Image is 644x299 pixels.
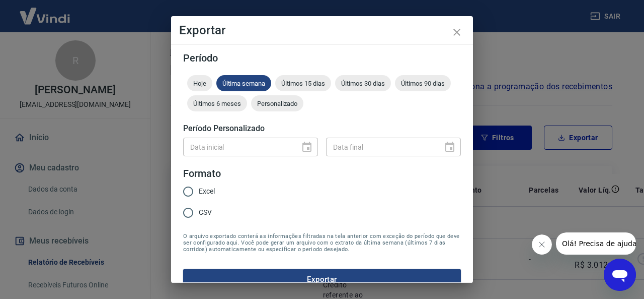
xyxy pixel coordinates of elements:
[199,186,215,197] span: Excel
[187,75,212,91] div: Hoje
[187,95,247,111] div: Últimos 6 meses
[445,20,469,44] button: close
[199,207,212,218] span: CSV
[183,124,461,134] h5: Período Personalizado
[183,269,461,290] button: Exportar
[187,100,247,107] span: Últimos 6 meses
[216,80,271,87] span: Última semana
[251,100,303,107] span: Personalizado
[216,75,271,91] div: Última semana
[183,138,293,156] input: DD/MM/YYYY
[395,75,451,91] div: Últimos 90 dias
[335,75,391,91] div: Últimos 30 dias
[251,95,303,111] div: Personalizado
[532,234,552,255] iframe: Fechar mensagem
[6,7,85,15] span: Olá! Precisa de ajuda?
[395,80,451,87] span: Últimos 90 dias
[275,80,331,87] span: Últimos 15 dias
[183,233,461,253] span: O arquivo exportado conterá as informações filtradas na tela anterior com exceção do período que ...
[179,24,465,36] h4: Exportar
[183,53,461,63] h5: Período
[335,80,391,87] span: Últimos 30 dias
[275,75,331,91] div: Últimos 15 dias
[326,138,436,156] input: DD/MM/YYYY
[183,166,221,181] legend: Formato
[556,232,636,255] iframe: Mensagem da empresa
[187,80,212,87] span: Hoje
[604,259,636,291] iframe: Botão para abrir a janela de mensagens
